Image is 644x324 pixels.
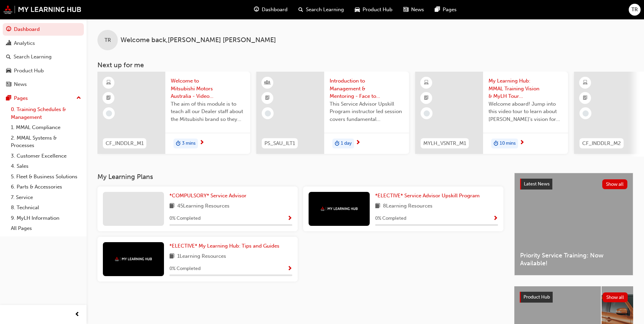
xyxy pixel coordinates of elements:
a: Product Hub [3,65,84,77]
span: learningRecordVerb_NONE-icon [583,110,589,116]
a: search-iconSearch Learning [293,3,349,17]
span: Dashboard [262,6,288,14]
span: car-icon [355,5,360,14]
span: book-icon [375,202,380,211]
span: booktick-icon [106,94,111,103]
span: CF_INDDLR_M1 [106,140,144,147]
h3: My Learning Plans [97,173,503,181]
span: News [411,6,424,14]
a: *COMPULSORY* Service Advisor [169,192,249,200]
button: Show all [602,179,628,189]
a: MYLH_VSNTR_M1My Learning Hub: MMAL Training Vision & MyLH Tour (Elective)Welcome aboard! Jump int... [415,72,568,154]
span: chart-icon [6,40,11,47]
span: 0 % Completed [375,215,406,222]
span: 0 % Completed [169,265,201,273]
span: book-icon [169,252,174,261]
span: *ELECTIVE* Service Advisor Upskill Program [375,193,480,199]
span: This Service Advisor Upskill Program instructor led session covers fundamental management styles ... [330,100,404,123]
span: duration-icon [335,139,339,148]
button: Show Progress [287,265,292,273]
span: news-icon [403,5,408,14]
a: 9. MyLH Information [8,213,84,223]
span: next-icon [199,140,204,146]
span: prev-icon [75,310,80,319]
span: Pages [443,6,457,14]
a: 1. MMAL Compliance [8,122,84,133]
a: 7. Service [8,192,84,203]
span: car-icon [6,68,11,74]
a: Analytics [3,37,84,50]
button: TR [629,4,641,16]
a: guage-iconDashboard [249,3,293,17]
span: Welcome to Mitsubishi Motors Australia - Video (Dealer Induction) [171,77,245,100]
img: mmal [115,257,152,261]
span: 8 Learning Resources [383,202,433,211]
a: 6. Parts & Accessories [8,182,84,192]
a: 0. Training Schedules & Management [8,104,84,122]
span: learningRecordVerb_NONE-icon [424,110,430,116]
span: My Learning Hub: MMAL Training Vision & MyLH Tour (Elective) [489,77,563,100]
span: duration-icon [494,139,498,148]
button: Show Progress [287,214,292,223]
span: learningRecordVerb_NONE-icon [106,110,112,116]
a: Product HubShow all [520,292,628,303]
span: 1 Learning Resources [177,252,226,261]
span: next-icon [519,140,525,146]
span: learningResourceType_ELEARNING-icon [583,78,588,87]
span: MYLH_VSNTR_M1 [423,140,466,147]
span: guage-icon [6,26,11,33]
span: Search Learning [306,6,344,14]
div: Search Learning [14,53,52,61]
span: Introduction to Management & Mentoring - Face to Face Instructor Led Training (Service Advisor Up... [330,77,404,100]
span: learningRecordVerb_NONE-icon [265,110,271,116]
span: up-icon [76,94,81,103]
a: car-iconProduct Hub [349,3,398,17]
span: learningResourceType_INSTRUCTOR_LED-icon [265,78,270,87]
img: mmal [3,5,81,14]
a: Latest NewsShow allPriority Service Training: Now Available! [514,173,633,275]
span: 1 day [341,140,352,147]
a: 4. Sales [8,161,84,172]
span: Welcome back , [PERSON_NAME] [PERSON_NAME] [121,36,276,44]
img: mmal [320,206,358,211]
span: book-icon [169,202,174,211]
span: search-icon [6,54,11,60]
span: Welcome aboard! Jump into this video tour to learn about [PERSON_NAME]'s vision for your learning... [489,100,563,123]
span: Show Progress [493,216,498,222]
span: TR [105,36,111,44]
span: news-icon [6,82,11,88]
a: Dashboard [3,23,84,36]
span: Show Progress [287,266,292,272]
a: pages-iconPages [429,3,462,17]
a: Search Learning [3,51,84,63]
a: *ELECTIVE* My Learning Hub: Tips and Guides [169,242,282,250]
span: booktick-icon [583,94,588,103]
span: Priority Service Training: Now Available! [520,252,627,267]
span: The aim of this module is to teach all our Dealer staff about the Mitsubishi brand so they demons... [171,100,245,123]
span: booktick-icon [265,94,270,103]
span: search-icon [298,5,303,14]
a: *ELECTIVE* Service Advisor Upskill Program [375,192,482,200]
button: Show Progress [493,214,498,223]
span: pages-icon [6,95,11,102]
div: Pages [14,94,28,102]
span: 45 Learning Resources [177,202,229,211]
div: Product Hub [14,67,44,75]
span: guage-icon [254,5,259,14]
a: PS_SAU_ILT1Introduction to Management & Mentoring - Face to Face Instructor Led Training (Service... [256,72,409,154]
span: Product Hub [363,6,392,14]
span: booktick-icon [424,94,429,103]
a: CF_INDDLR_M1Welcome to Mitsubishi Motors Australia - Video (Dealer Induction)The aim of this modu... [97,72,250,154]
span: pages-icon [435,5,440,14]
span: 0 % Completed [169,215,201,222]
a: 2. MMAL Systems & Processes [8,133,84,151]
div: News [14,80,27,88]
span: 3 mins [182,140,196,147]
button: Pages [3,92,84,105]
span: learningResourceType_ELEARNING-icon [106,78,111,87]
span: TR [631,6,638,14]
span: next-icon [355,140,361,146]
span: Latest News [524,181,550,187]
span: Product Hub [523,294,550,300]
